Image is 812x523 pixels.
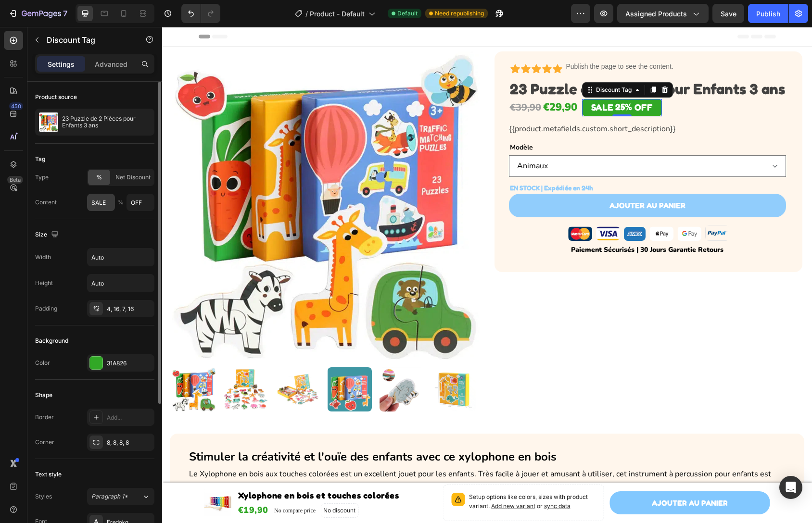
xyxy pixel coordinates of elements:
img: Une personne tenant un puzzle en bois avec un mouton dessus. [217,340,262,385]
button: AJouter au panier [447,464,608,488]
div: Type [35,173,49,182]
div: Product source [35,93,77,101]
span: % [118,198,124,207]
div: 8, 8, 8, 8 [107,438,152,447]
div: OFF [471,74,492,86]
span: sync data [382,475,408,483]
button: 7 [4,4,72,23]
img: gempages_585840560439296707-974e8c75-a61e-48f3-b4c7-0b1d9fddace8.png [406,199,430,213]
div: Styles [35,492,52,501]
span: Need republishing [435,9,484,18]
input: Auto [88,249,154,266]
p: Settings [48,59,75,69]
input: SALE [87,194,115,211]
div: Corner [35,438,54,447]
img: Une boîte avec des animaux et des girafes. [269,340,314,385]
span: Net Discount [115,173,151,182]
legend: Modèle [347,113,372,127]
div: 31A826 [107,359,152,368]
span: Add new variant [329,475,373,483]
span: Le Xylophone en bois aux touches colorées est un excellent jouet pour les enfants. Très facile à ... [27,442,609,466]
img: product feature img [39,112,58,132]
div: Color [35,359,50,367]
div: {{product.metafields.custom.short_description}} [347,96,624,108]
input: Auto [88,274,154,292]
span: % [96,173,102,182]
span: Paragraph 1* [91,492,128,501]
span: Default [397,9,418,18]
: Stimuler la créativité et l'ouïe des enfants avec ce x [27,422,303,437]
img: gempages_585840560439296707-9ad95d23-2c69-43b4-be7b-c945ede01773.webp [543,198,567,214]
img: Un ensemble de puzzles pour enfants avec une girafe, une girafe, une girafe. [165,340,210,385]
img: Puzzles avec animaux, girafe, zèbre et voiture. [10,25,318,333]
div: Publish [756,9,780,19]
img: Un ensemble d'aimants animaux en bois dans une boîte. [114,340,158,385]
span: / [305,9,308,19]
img: gempages_585840560439296707-cba509fe-49ff-4fd5-a6a8-9bbf1a52453a.png [515,199,539,213]
img: Puzzles avec animaux, girafe, zèbre et voiture. [10,340,54,385]
div: Beta [7,176,23,184]
div: Text style [35,470,62,479]
img: gempages_585840560439296707-ca246981-c91f-412b-b463-358a5de36e95.webp [462,200,483,214]
button: Assigned Products [617,4,709,23]
div: 25% [452,74,471,85]
p: Advanced [95,59,127,69]
span: Product - Default [310,9,365,19]
p: 23 Puzzle de 2 Pièces pour Enfants 3 ans [62,115,151,129]
p: Setup options like colors, sizes with product variant. [307,466,434,484]
p: Discount Tag [47,34,128,46]
div: Content [35,198,57,207]
div: SALE [428,74,452,86]
img: gempages_585840560439296707-086f34ff-0ef2-49f8-9fe4-68fc70740d68.png [487,199,511,213]
button: Ajouter au panier [347,167,624,190]
span: Save [721,10,736,18]
div: Open Intercom Messenger [779,476,802,499]
span: or [373,475,408,483]
iframe: Design area [162,27,812,523]
div: Undo/Redo [181,4,220,23]
p: Paiement Sécurisés | 30 Jours Garantie Retours [348,217,623,229]
div: Add... [107,413,152,422]
button: Paragraph 1* [87,488,154,505]
span: Assigned Products [625,9,687,19]
div: 4, 16, 7, 16 [107,305,152,313]
img: gempages_585840560439296707-be28cccb-9b61-4558-ab3a-1ea6a57b6442.png [434,199,458,213]
p: Publish the page to see the content. [404,35,511,45]
div: Ajouter au panier [447,174,523,184]
div: 450 [9,102,23,110]
input: OFF [127,194,154,211]
: ylophone en bois [303,422,394,437]
div: Border [35,413,54,422]
div: Shape [35,391,52,399]
p: EN STOCK | Expédiée en 24h [348,155,431,167]
div: Tag [35,155,45,163]
div: Height [35,279,53,287]
div: Padding [35,304,57,313]
div: Width [35,253,51,261]
img: Un ensemble d'aimants animaux en bois dans une boîte. [62,340,106,385]
p: 7 [63,8,67,19]
h1: 23 Puzzle de 2 Pièces pour Enfants 3 ans [347,53,624,70]
div: €39,90 [347,71,380,90]
button: Save [712,4,744,23]
div: €29,90 [380,70,416,91]
div: Background [35,336,68,345]
div: Size [35,228,61,241]
div: AJouter au panier [490,471,566,481]
div: Discount Tag [432,59,471,67]
button: Publish [748,4,788,23]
